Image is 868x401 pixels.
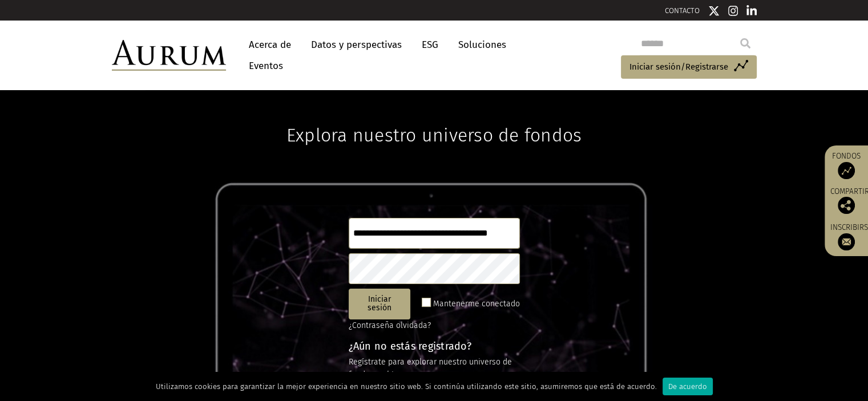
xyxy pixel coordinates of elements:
[349,340,471,353] font: ¿Aún no estás registrado?
[243,55,283,76] a: Eventos
[249,60,283,72] font: Eventos
[734,32,757,55] input: Submit
[422,39,438,51] font: ESG
[838,233,855,250] img: Suscríbete a nuestro boletín
[243,34,297,55] a: Acerca de
[838,162,855,179] img: Acceso a fondos
[349,321,431,330] a: ¿Contraseña olvidada?
[416,34,444,55] a: ESG
[433,299,520,309] font: Mantenerme conectado
[349,357,512,379] font: Regístrate para explorar nuestro universo de fondos y obtener acceso a:
[349,289,410,319] button: Iniciar sesión
[830,151,862,179] a: Fondos
[156,382,657,391] font: Utilizamos cookies para garantizar la mejor experiencia en nuestro sitio web. Si continúa utiliza...
[311,39,402,51] font: Datos y perspectivas
[368,295,391,313] font: Iniciar sesión
[708,5,720,17] img: Icono de Twitter
[668,382,707,391] font: De acuerdo
[286,124,582,146] font: Explora nuestro universo de fondos
[728,5,738,17] img: Icono de Instagram
[305,34,407,55] a: Datos y perspectivas
[453,34,512,55] a: Soluciones
[665,6,700,15] a: CONTACTO
[746,5,757,17] img: Icono de Linkedin
[249,39,291,51] font: Acerca de
[832,151,861,161] font: Fondos
[458,39,506,51] font: Soluciones
[112,40,226,71] img: Oro
[629,62,728,72] font: Iniciar sesión/Registrarse
[621,55,757,79] a: Iniciar sesión/Registrarse
[838,197,855,214] img: Comparte esta publicación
